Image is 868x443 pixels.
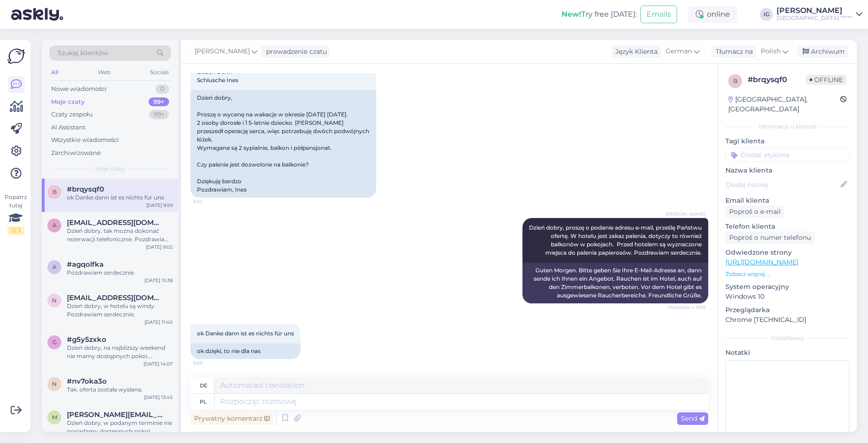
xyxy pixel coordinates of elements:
span: ok Danke dann ist es nichts für uns [197,330,294,337]
div: Czaty zespołu [51,110,93,119]
span: #brqysqf0 [67,185,104,193]
div: pl [200,394,207,410]
span: German [666,46,692,57]
div: Moje czaty [51,97,85,107]
div: online [688,6,737,23]
img: Askly Logo [7,47,25,65]
div: Nowe wiadomości [51,84,107,94]
p: Telefon klienta [725,222,849,231]
button: Emails [640,6,677,23]
div: prowadzenie czatu [262,47,327,57]
input: Dodać etykietę [725,148,849,162]
div: Socials [148,66,171,78]
a: [URL][DOMAIN_NAME] [725,258,798,266]
a: [PERSON_NAME][GEOGRAPHIC_DATA] ***** [777,7,862,22]
div: [DATE] 15:38 [144,277,173,284]
p: Przeglądarka [725,305,849,315]
div: ok dzięki, to nie dla nas [190,343,300,359]
div: [DATE] 14:07 [144,360,173,367]
div: [DATE] 9:02 [146,244,173,250]
p: Chrome [TECHNICAL_ID] [725,315,849,325]
div: Zarchiwizowane [51,148,101,158]
span: Widziane ✓ 9:58 [667,304,705,311]
p: Nazwa klienta [725,166,849,175]
span: [PERSON_NAME] [195,46,250,57]
span: Offline [806,75,847,85]
span: Dzień dobry, proszę o podanie adresu e-mail, prześlę Państwu ofertę. W hotelu jest zakaz palenia,... [529,224,703,256]
span: #g5y5zxko [67,335,106,344]
p: Odwiedzone strony [725,248,849,257]
span: g [52,339,57,346]
span: [PERSON_NAME] [666,211,705,218]
div: Informacje o kliencie [725,122,849,131]
div: # brqysqf0 [748,74,806,85]
span: 9:59 [193,360,228,366]
div: Archiwum [797,45,848,58]
span: m.klein@schlosstorgelow.de [67,411,163,419]
b: New! [561,10,581,19]
span: b [733,77,737,84]
div: Poproś o e-mail [725,205,784,218]
span: #agqolfka [67,260,104,269]
div: AI Assistant [51,123,85,132]
div: Dzień dobry, na najbliższy weekend nie mamy dostępnych pokoi. Pozdrawiam serdecznie. [67,344,173,360]
div: [GEOGRAPHIC_DATA], [GEOGRAPHIC_DATA] [728,95,840,114]
div: Wszystkie wiadomości [51,135,119,145]
div: Pozdrawiam serdecznie. [67,269,173,277]
div: 2 / 3 [7,226,24,235]
span: Send [681,414,705,423]
span: nowimon@gmail.com [67,294,163,302]
div: 99+ [149,110,169,119]
div: Prywatny komentarz [190,412,274,425]
div: Try free [DATE]: [561,9,637,20]
span: n [52,297,57,304]
div: Dzień dobry, Proszę o wycenę na wakacje w okresie [DATE] [DATE]. 2 osoby dorosłe i 1 5-letnie dzi... [190,90,376,198]
div: Guten Morgen. Bitte geben Sie Ihre E-Mail-Adresse an, dann sende ich Ihnen ein Angebot. Rauchen i... [522,263,708,303]
div: Dodatkowy [725,334,849,342]
p: Zobacz więcej ... [725,270,849,278]
div: Web [96,66,112,78]
div: [DATE] 9:59 [146,202,173,209]
div: Dzień dobry, tak można dokonać rezerwacji telefonicznie. Pozdrawiam serdecznie. [67,227,173,244]
div: 99+ [149,97,169,107]
span: Moje czaty [95,165,125,173]
p: Tagi klienta [725,136,849,146]
div: [PERSON_NAME] [777,7,852,14]
div: Popatrz tutaj [7,193,24,235]
div: IG [760,8,773,21]
input: Dodaj nazwę [726,180,839,190]
div: de [200,378,207,393]
div: Dzień dobry, w podanym terminie nie posiadamy dostępnych pokoi. Pozdrawiam serdecznie. [67,419,173,436]
div: ok Danke dann ist es nichts für uns [67,193,173,202]
p: System operacyjny [725,282,849,292]
p: Windows 10 [725,292,849,302]
span: Szukaj klientów [58,48,108,58]
div: Tak, oferta została wysłana. [67,385,173,394]
span: a [52,222,57,229]
div: [DATE] 11:40 [144,319,173,326]
div: 0 [156,84,169,94]
span: a [52,263,57,270]
span: #nv7oka3o [67,377,107,385]
div: Tłumacz na [712,47,753,57]
div: Dzień dobry, w hotelu są windy. Pozdrawiam serdecznie. [67,302,173,319]
span: Polish [761,46,781,57]
span: b [52,188,57,195]
div: [DATE] 13:45 [144,394,173,401]
span: n [52,380,57,387]
div: Język Klienta [612,47,658,57]
span: 9:52 [193,198,228,205]
p: Email klienta [725,196,849,205]
div: All [49,66,60,78]
div: Poproś o numer telefonu [725,231,815,244]
p: Notatki [725,348,849,358]
span: adler2024@wp.pl [67,218,163,227]
span: m [52,414,57,421]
